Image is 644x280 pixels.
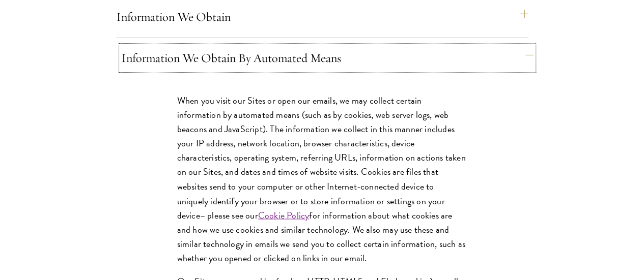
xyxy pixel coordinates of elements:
span: When you visit our Sites or open our emails, we may collect certain information by automated mean... [177,94,466,222]
button: Information We Obtain [116,5,528,29]
button: Information We Obtain By Automated Means [121,46,534,70]
a: Cookie Policy [258,208,309,222]
span: for information about what cookies are and how we use cookies and similar technology. We also may... [177,208,465,264]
